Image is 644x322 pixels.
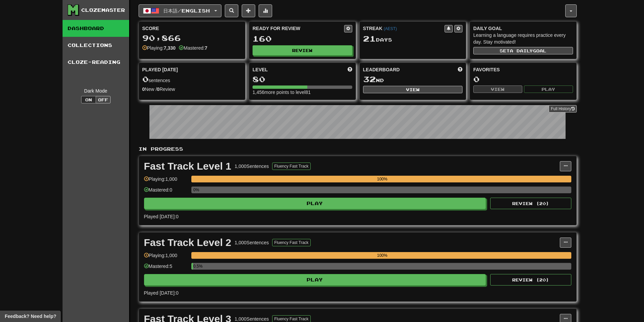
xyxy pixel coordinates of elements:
a: Collections [63,37,129,54]
div: Playing: 1,000 [144,252,188,263]
div: New / Review [142,86,242,93]
span: Open feedback widget [5,313,56,320]
span: Level [253,66,268,73]
div: Playing: 1,000 [144,176,188,187]
div: Clozemaster [81,7,125,14]
span: Played [DATE] [142,66,178,73]
button: View [363,86,463,93]
a: Cloze-Reading [63,54,129,71]
div: 1,456 more points to level 81 [253,89,352,96]
div: sentences [142,75,242,84]
button: Play [144,198,486,209]
div: 1,000 Sentences [235,163,269,170]
button: Review (20) [490,198,571,209]
button: Add sentence to collection [242,4,255,17]
div: 1,000 Sentences [235,239,269,246]
button: On [81,96,96,103]
span: This week in points, UTC [458,66,462,73]
div: 100% [193,252,571,259]
span: 21 [363,34,376,43]
div: Streak [363,25,445,32]
span: 32 [363,74,376,84]
strong: 7,330 [164,45,175,51]
div: 0 [473,75,573,83]
div: Score [142,25,242,32]
span: 0 [142,74,149,84]
div: Day s [363,34,463,43]
button: More stats [259,4,272,17]
div: Mastered: 5 [144,263,188,274]
span: Leaderboard [363,66,400,73]
strong: 7 [205,45,208,51]
span: Played [DATE]: 0 [144,214,178,219]
div: Dark Mode [68,88,124,94]
button: Fluency Fast Track [272,239,310,246]
p: In Progress [139,146,577,152]
div: Fast Track Level 1 [144,161,232,171]
button: Play [144,274,486,286]
div: 160 [253,34,352,43]
div: 90,866 [142,34,242,42]
a: Full History [549,105,576,113]
button: Review (20) [490,274,571,286]
button: View [473,85,522,93]
button: Off [96,96,111,103]
button: Seta dailygoal [473,47,573,54]
div: Mastered: 0 [144,187,188,198]
div: Fast Track Level 2 [144,238,232,248]
span: Score more points to level up [348,66,352,73]
div: Favorites [473,66,573,73]
div: Playing: [142,45,176,51]
div: 100% [193,176,571,182]
span: a daily [510,48,533,53]
button: Search sentences [225,4,238,17]
div: nd [363,75,463,84]
button: Review [253,45,352,55]
button: Fluency Fast Track [272,163,310,170]
span: Played [DATE]: 0 [144,290,178,296]
div: Daily Goal [473,25,573,32]
div: Learning a language requires practice every day. Stay motivated! [473,32,573,45]
div: 80 [253,75,352,83]
a: Dashboard [63,20,129,37]
strong: 0 [142,86,145,92]
div: Mastered: [179,45,207,51]
button: 日本語/English [139,4,221,17]
button: Play [524,85,573,93]
strong: 0 [157,86,160,92]
a: (AEST) [384,26,397,31]
div: Ready for Review [253,25,344,32]
span: 日本語 / English [163,8,210,14]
